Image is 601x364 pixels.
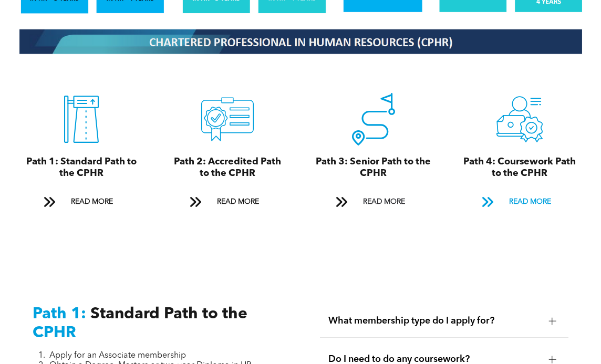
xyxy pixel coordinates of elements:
span: What membership type do I apply for? [328,315,540,327]
span: Apply for an Associate membership [49,351,186,360]
span: Path 2: Accredited Path to the CPHR [174,157,281,178]
span: Path 3: Senior Path to the CPHR [316,157,431,178]
a: READ MORE [474,192,565,212]
a: READ MORE [328,192,419,212]
span: CPHR [33,325,76,341]
span: READ MORE [213,192,263,212]
span: Path 4: Coursework Path to the CPHR [463,157,576,178]
span: READ MORE [359,192,409,212]
span: READ MORE [67,192,117,212]
span: Path 1: Standard Path to the CPHR [26,157,137,178]
span: Standard Path to the [90,306,247,322]
a: READ MORE [36,192,127,212]
span: READ MORE [505,192,555,212]
span: Path 1: [33,306,86,322]
a: READ MORE [182,192,273,212]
